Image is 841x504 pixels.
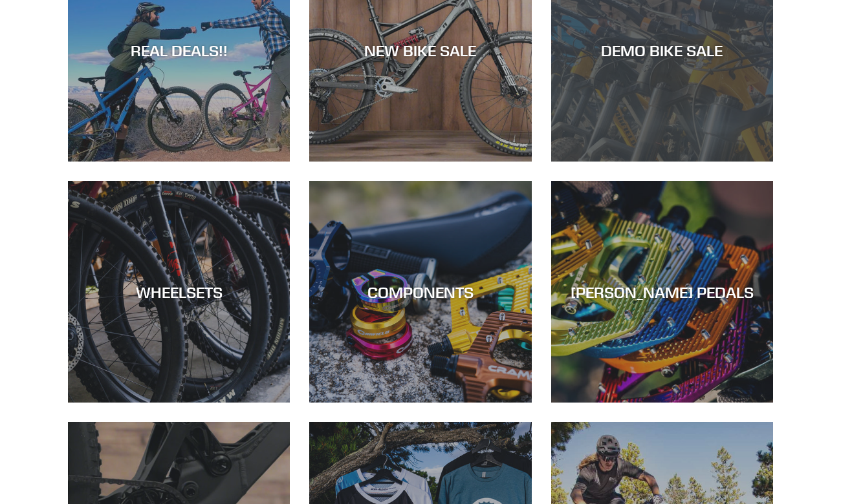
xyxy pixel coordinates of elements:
[309,181,531,403] a: COMPONENTS
[551,41,773,60] div: DEMO BIKE SALE
[551,282,773,301] div: [PERSON_NAME] PEDALS
[551,181,773,403] a: [PERSON_NAME] PEDALS
[68,181,290,403] a: WHEELSETS
[309,282,531,301] div: COMPONENTS
[68,41,290,60] div: REAL DEALS!!
[68,282,290,301] div: WHEELSETS
[309,41,531,60] div: NEW BIKE SALE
